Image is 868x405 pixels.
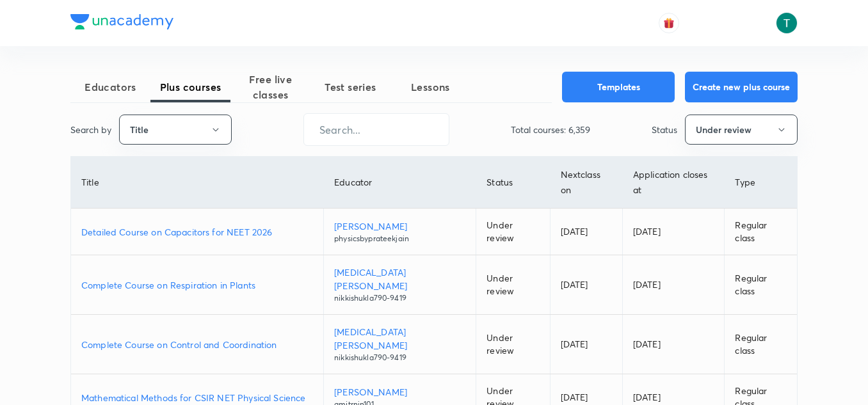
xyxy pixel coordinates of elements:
a: Mathematical Methods for CSIR NET Physical Science [81,391,313,404]
th: Type [725,157,797,209]
td: Under review [476,209,550,255]
button: Under review [685,115,798,145]
p: Search by [70,123,111,136]
span: Educators [70,79,150,95]
img: avatar [663,17,675,29]
p: physicsbyprateekjain [334,233,465,244]
span: Free live classes [230,72,310,102]
td: [DATE] [622,255,725,315]
td: [DATE] [622,315,725,374]
td: [DATE] [550,255,622,315]
th: Next class on [550,157,622,209]
td: [DATE] [550,209,622,255]
th: Application closes at [622,157,725,209]
td: [DATE] [622,209,725,255]
p: Status [652,123,677,136]
p: [MEDICAL_DATA][PERSON_NAME] [334,266,465,292]
td: Regular class [725,209,797,255]
span: Lessons [390,79,470,95]
a: Complete Course on Respiration in Plants [81,278,313,292]
th: Title [71,157,324,209]
img: Tajvendra Singh [776,12,798,34]
td: Under review [476,255,550,315]
p: [MEDICAL_DATA][PERSON_NAME] [334,325,465,352]
th: Status [476,157,550,209]
td: Regular class [725,255,797,315]
img: Company Logo [70,14,173,29]
td: [DATE] [550,315,622,374]
button: Templates [562,72,675,102]
td: Regular class [725,315,797,374]
p: Total courses: 6,359 [511,123,590,136]
span: Plus courses [150,79,230,95]
span: Test series [310,79,390,95]
a: Detailed Course on Capacitors for NEET 2026 [81,225,313,239]
button: Title [119,115,232,145]
p: [PERSON_NAME] [334,385,465,399]
input: Search... [304,113,449,146]
button: Create new plus course [685,72,798,102]
a: [MEDICAL_DATA][PERSON_NAME]nikkishukla790-9419 [334,325,465,363]
p: nikkishukla790-9419 [334,352,465,363]
p: [PERSON_NAME] [334,219,465,233]
button: avatar [659,13,679,33]
a: Company Logo [70,14,173,33]
p: nikkishukla790-9419 [334,292,465,304]
th: Educator [324,157,476,209]
a: Complete Course on Control and Coordination [81,338,313,351]
a: [PERSON_NAME]physicsbyprateekjain [334,219,465,244]
td: Under review [476,315,550,374]
a: [MEDICAL_DATA][PERSON_NAME]nikkishukla790-9419 [334,266,465,304]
